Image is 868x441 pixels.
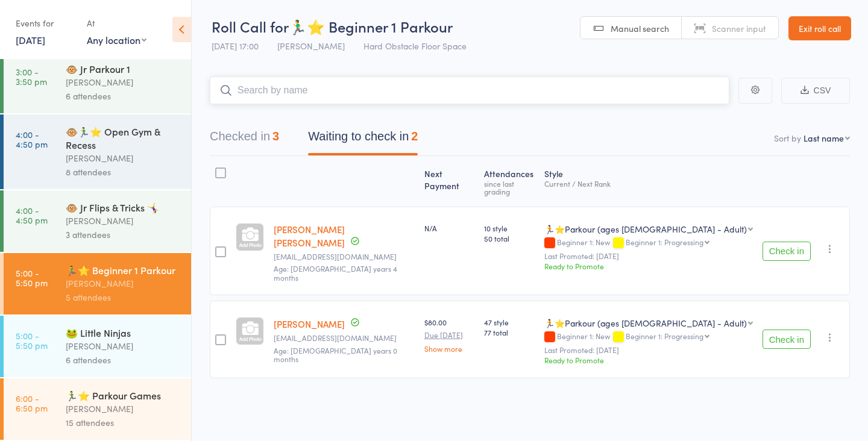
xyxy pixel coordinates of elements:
[212,16,289,36] span: Roll Call for
[544,346,753,354] small: Last Promoted: [DATE]
[66,416,181,430] div: 15 attendees
[210,77,729,104] input: Search by name
[4,378,191,440] a: 6:00 -6:50 pm🏃‍♂️⭐ Parkour Games[PERSON_NAME]15 attendees
[274,252,415,261] small: Bros1742@pacificu.edu
[16,268,48,287] time: 5:00 - 5:50 pm
[66,125,181,151] div: 🐵🏃‍♂️⭐ Open Gym & Recess
[544,238,753,248] div: Beginner 1: New
[66,402,181,416] div: [PERSON_NAME]
[308,124,418,155] button: Waiting to check in2
[274,263,397,282] span: Age: [DEMOGRAPHIC_DATA] years 4 months
[544,180,753,187] div: Current / Next Rank
[16,331,48,350] time: 5:00 - 5:50 pm
[4,190,191,252] a: 4:00 -4:50 pm🐵 Jr Flips & Tricks 🤸‍♀️[PERSON_NAME]3 attendees
[274,317,345,330] a: [PERSON_NAME]
[479,161,539,201] div: Atten­dances
[16,67,47,86] time: 3:00 - 3:50 pm
[274,345,397,364] span: Age: [DEMOGRAPHIC_DATA] years 0 months
[484,327,535,337] span: 77 total
[763,242,811,261] button: Check in
[763,330,811,349] button: Check in
[87,33,146,46] div: Any location
[210,124,279,155] button: Checked in3
[424,223,474,233] div: N/A
[274,334,415,342] small: gabberich@comcast.net
[66,62,181,75] div: 🐵 Jr Parkour 1
[484,180,535,195] div: since last grading
[626,238,703,246] div: Beginner 1: Progressing
[544,332,753,342] div: Beginner 1: New
[484,317,535,327] span: 47 style
[272,130,279,143] div: 3
[804,132,844,144] div: Last name
[277,40,345,52] span: [PERSON_NAME]
[212,40,259,52] span: [DATE] 17:00
[16,393,48,413] time: 6:00 - 6:50 pm
[16,13,75,33] div: Events for
[66,75,181,89] div: [PERSON_NAME]
[411,130,418,143] div: 2
[626,332,703,340] div: Beginner 1: Progressing
[66,389,181,402] div: 🏃‍♂️⭐ Parkour Games
[544,355,753,365] div: Ready to Promote
[16,130,48,149] time: 4:00 - 4:50 pm
[87,13,146,33] div: At
[424,345,474,352] a: Show more
[66,263,181,277] div: 🏃‍♂️⭐ Beginner 1 Parkour
[544,252,753,260] small: Last Promoted: [DATE]
[66,290,181,304] div: 5 attendees
[544,261,753,271] div: Ready to Promote
[544,317,747,329] div: 🏃⭐Parkour (ages [DEMOGRAPHIC_DATA] - Adult)
[289,16,453,36] span: 🏃‍♂️⭐ Beginner 1 Parkour
[424,331,474,339] small: Due [DATE]
[66,201,181,214] div: 🐵 Jr Flips & Tricks 🤸‍♀️
[484,233,535,243] span: 50 total
[544,223,747,235] div: 🏃⭐Parkour (ages [DEMOGRAPHIC_DATA] - Adult)
[484,223,535,233] span: 10 style
[66,326,181,339] div: 🐸 Little Ninjas
[66,339,181,353] div: [PERSON_NAME]
[712,22,766,34] span: Scanner input
[781,78,850,104] button: CSV
[66,228,181,242] div: 3 attendees
[66,353,181,367] div: 6 attendees
[788,16,851,40] a: Exit roll call
[539,161,758,201] div: Style
[274,223,345,249] a: [PERSON_NAME] [PERSON_NAME]
[4,253,191,314] a: 5:00 -5:50 pm🏃‍♂️⭐ Beginner 1 Parkour[PERSON_NAME]5 attendees
[611,22,669,34] span: Manual search
[420,161,479,201] div: Next Payment
[66,277,181,290] div: [PERSON_NAME]
[363,40,467,52] span: Hard Obstacle Floor Space
[66,89,181,103] div: 6 attendees
[66,165,181,179] div: 8 attendees
[774,132,801,144] label: Sort by
[66,214,181,228] div: [PERSON_NAME]
[66,151,181,165] div: [PERSON_NAME]
[16,205,48,225] time: 4:00 - 4:50 pm
[16,33,45,46] a: [DATE]
[4,52,191,113] a: 3:00 -3:50 pm🐵 Jr Parkour 1[PERSON_NAME]6 attendees
[4,316,191,377] a: 5:00 -5:50 pm🐸 Little Ninjas[PERSON_NAME]6 attendees
[4,114,191,189] a: 4:00 -4:50 pm🐵🏃‍♂️⭐ Open Gym & Recess[PERSON_NAME]8 attendees
[424,317,474,352] div: $80.00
